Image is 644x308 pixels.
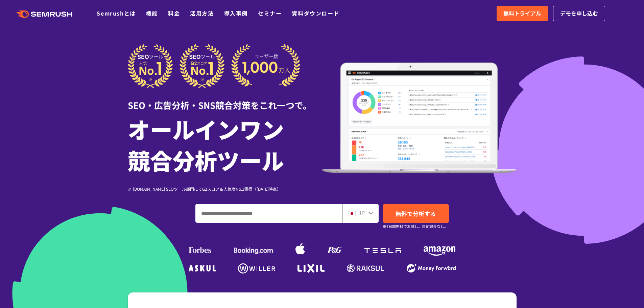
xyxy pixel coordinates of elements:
a: Semrushとは [97,9,136,17]
div: SEO・広告分析・SNS競合対策をこれ一つで。 [128,88,322,112]
a: 活用方法 [190,9,214,17]
a: 無料で分析する [383,204,449,223]
span: 無料で分析する [396,209,436,218]
a: 機能 [146,9,158,17]
input: ドメイン、キーワードまたはURLを入力してください [196,204,342,222]
a: 料金 [168,9,180,17]
a: 資料ダウンロード [292,9,339,17]
div: ※ [DOMAIN_NAME] SEOツール部門にてG2スコア＆人気度No.1獲得（[DATE]時点） [128,186,322,192]
span: デモを申し込む [560,9,598,18]
span: 無料トライアル [503,9,541,18]
h1: オールインワン 競合分析ツール [128,113,322,175]
a: セミナー [258,9,282,17]
span: JP [358,209,365,217]
small: ※7日間無料でお試し。自動課金なし。 [383,223,448,230]
a: デモを申し込む [553,6,605,21]
a: 無料トライアル [497,6,548,21]
a: 導入事例 [224,9,248,17]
